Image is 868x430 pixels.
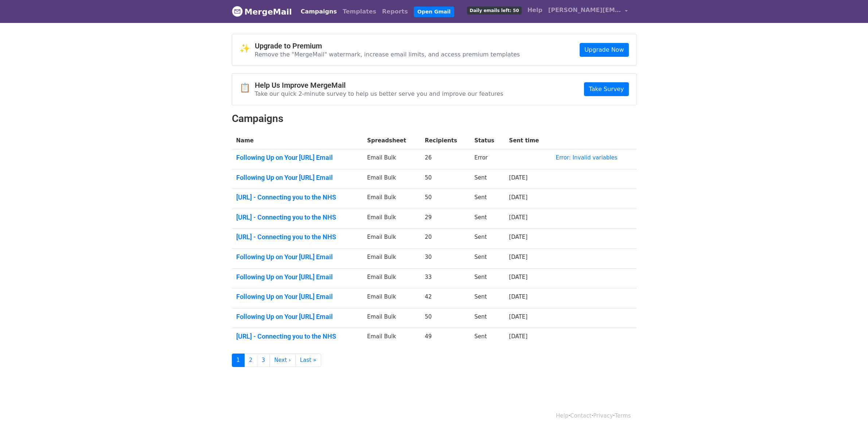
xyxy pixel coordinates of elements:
[363,209,420,229] td: Email Bulk
[509,234,528,240] a: [DATE]
[244,354,257,367] a: 2
[236,174,359,182] a: Following Up on Your [URL] Email
[255,51,520,58] p: Remove the "MergeMail" watermark, increase email limits, and access premium templates
[420,249,470,269] td: 30
[363,229,420,249] td: Email Bulk
[255,81,503,90] h4: Help Us Improve MergeMail
[232,113,637,125] h2: Campaigns
[236,273,359,281] a: Following Up on Your [URL] Email
[363,328,420,348] td: Email Bulk
[420,328,470,348] td: 49
[363,288,420,308] td: Email Bulk
[470,149,505,169] td: Error
[545,3,631,20] a: [PERSON_NAME][EMAIL_ADDRESS][PERSON_NAME]
[232,354,245,367] a: 1
[509,194,528,201] a: [DATE]
[255,90,503,98] p: Take our quick 2-minute survey to help us better serve you and improve our features
[295,354,321,367] a: Last »
[470,328,505,348] td: Sent
[236,213,359,221] a: [URL] - Connecting you to the NHS
[236,293,359,301] a: Following Up on Your [URL] Email
[556,154,617,161] a: Error: Invalid variables
[257,354,270,367] a: 3
[414,7,454,17] a: Open Gmail
[593,413,613,419] a: Privacy
[509,293,528,300] a: [DATE]
[232,6,243,17] img: MergeMail logo
[470,209,505,229] td: Sent
[236,332,359,340] a: [URL] - Connecting you to the NHS
[464,3,524,17] a: Daily emails left: 50
[240,43,255,54] span: ✨
[470,249,505,269] td: Sent
[236,233,359,241] a: [URL] - Connecting you to the NHS
[509,174,528,181] a: [DATE]
[525,3,545,17] a: Help
[548,6,621,15] span: [PERSON_NAME][EMAIL_ADDRESS][PERSON_NAME]
[420,229,470,249] td: 20
[255,42,520,50] h4: Upgrade to Premium
[363,308,420,328] td: Email Bulk
[509,254,528,260] a: [DATE]
[570,413,591,419] a: Contact
[420,132,470,149] th: Recipients
[615,413,631,419] a: Terms
[298,4,340,19] a: Campaigns
[269,354,296,367] a: Next ›
[580,43,628,57] a: Upgrade Now
[556,413,568,419] a: Help
[470,132,505,149] th: Status
[470,169,505,189] td: Sent
[236,313,359,321] a: Following Up on Your [URL] Email
[363,249,420,269] td: Email Bulk
[420,268,470,288] td: 33
[509,214,528,221] a: [DATE]
[363,132,420,149] th: Spreadsheet
[363,189,420,209] td: Email Bulk
[340,4,379,19] a: Templates
[236,154,359,162] a: Following Up on Your [URL] Email
[379,4,411,19] a: Reports
[420,149,470,169] td: 26
[236,193,359,201] a: [URL] - Connecting you to the NHS
[420,169,470,189] td: 50
[509,313,528,320] a: [DATE]
[363,149,420,169] td: Email Bulk
[232,132,363,149] th: Name
[420,308,470,328] td: 50
[470,268,505,288] td: Sent
[236,253,359,261] a: Following Up on Your [URL] Email
[470,308,505,328] td: Sent
[467,7,521,15] span: Daily emails left: 50
[420,189,470,209] td: 50
[505,132,551,149] th: Sent time
[509,333,528,340] a: [DATE]
[470,229,505,249] td: Sent
[509,274,528,280] a: [DATE]
[470,288,505,308] td: Sent
[363,268,420,288] td: Email Bulk
[420,209,470,229] td: 29
[363,169,420,189] td: Email Bulk
[470,189,505,209] td: Sent
[240,83,255,93] span: 📋
[420,288,470,308] td: 42
[232,4,292,19] a: MergeMail
[584,82,628,96] a: Take Survey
